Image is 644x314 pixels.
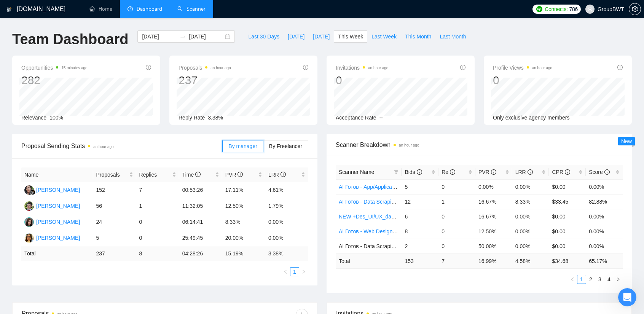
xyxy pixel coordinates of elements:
td: 4.58 % [512,253,549,268]
input: End date [189,32,223,41]
td: 16.99 % [475,253,512,268]
td: 12.50% [222,198,265,214]
button: left [568,275,577,284]
span: Score [589,169,609,175]
td: $0.00 [549,239,586,253]
button: [DATE] [309,30,334,43]
span: Proposals [96,171,128,179]
span: Opportunities [21,63,88,72]
a: searchScanner [177,6,206,12]
span: info-circle [195,172,201,177]
td: 4.61% [265,182,308,198]
span: Scanner Name [339,169,374,175]
time: an hour ago [368,66,388,70]
a: homeHome [89,6,112,12]
span: info-circle [417,169,422,175]
a: 3 [596,275,604,284]
td: 0.00% [586,239,623,253]
td: 15.19 % [222,246,265,261]
span: By Freelancer [269,143,302,149]
button: left [281,267,290,276]
td: 0 [438,179,475,194]
span: Last 30 Days [248,32,279,41]
td: 0.00% [586,224,623,239]
div: [PERSON_NAME] [36,234,80,242]
span: [DATE] [313,32,330,41]
td: 12.50% [475,224,512,239]
span: PVR [225,172,243,178]
span: This Month [405,32,431,41]
td: 12 [402,194,438,209]
time: an hour ago [399,143,419,147]
span: Relevance [21,115,46,121]
span: Acceptance Rate [336,115,376,121]
td: 1 [438,194,475,209]
td: 153 [402,253,438,268]
span: New [621,138,632,144]
td: 00:53:26 [179,182,222,198]
a: 4 [605,275,613,284]
span: info-circle [460,65,465,70]
li: Previous Page [568,275,577,284]
span: info-circle [238,172,243,177]
h1: Team Dashboard [12,30,128,48]
span: 100% [49,115,63,121]
span: Invitations [336,63,388,72]
td: 0 [438,209,475,224]
span: Only exclusive agency members [493,115,570,121]
img: gigradar-bm.png [30,190,35,195]
td: 7 [136,182,179,198]
span: info-circle [303,65,308,70]
span: info-circle [450,169,455,175]
span: left [283,269,288,274]
a: SK[PERSON_NAME] [24,218,80,225]
span: Scanner Breakdown [336,140,623,150]
span: left [570,277,575,282]
li: 2 [586,275,595,284]
li: 4 [604,275,614,284]
td: $ 34.68 [549,253,586,268]
a: 2 [587,275,595,284]
li: 3 [595,275,604,284]
time: 15 minutes ago [61,66,87,70]
img: logo [6,3,12,16]
button: right [614,275,623,284]
span: [DATE] [288,32,304,41]
span: right [616,277,620,282]
span: dashboard [128,6,133,11]
span: -- [379,115,383,121]
td: 0.00% [265,214,308,230]
td: 0.00% [586,179,623,194]
th: Name [21,167,93,182]
a: AI Готов - Web Design Expert [339,228,410,234]
span: info-circle [617,65,623,70]
button: [DATE] [284,30,309,43]
span: LRR [515,169,533,175]
span: 786 [569,5,578,13]
button: Last 30 Days [244,30,284,43]
img: SK [24,217,34,227]
time: an hour ago [93,145,113,149]
td: 82.88% [586,194,623,209]
a: AS[PERSON_NAME] [24,202,80,209]
td: 0.00% [586,209,623,224]
div: 0 [493,73,552,88]
td: 237 [93,246,136,261]
td: 0 [438,224,475,239]
td: 50.00% [475,239,512,253]
td: 1.79% [265,198,308,214]
td: 17.11% [222,182,265,198]
a: 1 [290,268,299,276]
span: Dashboard [137,6,162,12]
a: OL[PERSON_NAME] [24,234,80,241]
td: 0.00% [512,239,549,253]
button: right [299,267,308,276]
span: filter [392,166,400,178]
button: This Month [401,30,435,43]
span: Reply Rate [179,115,205,121]
li: Previous Page [281,267,290,276]
span: info-circle [565,169,570,175]
img: AS [24,201,34,211]
td: 0 [136,214,179,230]
td: 20.00% [222,230,265,246]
